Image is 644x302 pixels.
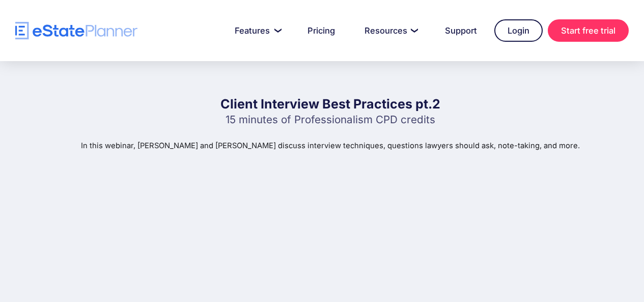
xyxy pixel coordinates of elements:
[222,20,290,41] a: Features
[352,20,428,41] a: Resources
[15,22,137,40] a: home
[220,95,440,113] h1: Client Interview Best Practices pt.2
[295,20,347,41] a: Pricing
[220,113,440,126] p: 15 minutes of Professionalism CPD credits
[81,140,580,151] p: In this webinar, [PERSON_NAME] and [PERSON_NAME] discuss interview techniques, questions lawyers ...
[494,19,543,42] a: Login
[433,20,489,41] a: Support
[548,19,629,42] a: Start free trial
